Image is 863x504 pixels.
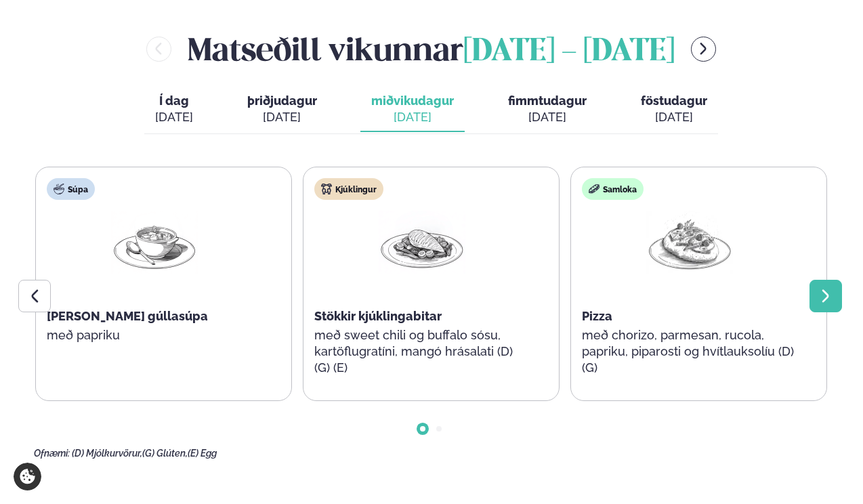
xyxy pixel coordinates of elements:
[691,37,716,62] button: menu-btn-right
[155,109,193,125] div: [DATE]
[142,448,188,459] span: (G) Glúten,
[508,109,587,125] div: [DATE]
[641,93,707,108] span: föstudagur
[582,178,644,200] div: Samloka
[371,93,454,108] span: miðvikudagur
[72,448,142,459] span: (D) Mjólkurvörur,
[582,309,612,323] span: Pizza
[34,448,70,459] span: Ofnæmi:
[236,87,328,132] button: þriðjudagur [DATE]
[314,309,442,323] span: Stökkir kjúklingabitar
[247,109,317,125] div: [DATE]
[420,426,425,432] span: Go to slide 1
[14,463,41,490] a: Cookie settings
[314,178,383,200] div: Kjúklingur
[47,178,95,200] div: Súpa
[379,211,465,274] img: Chicken-breast.png
[47,309,208,323] span: [PERSON_NAME] gúllasúpa
[146,37,171,62] button: menu-btn-left
[54,184,64,194] img: soup.svg
[646,211,733,274] img: Pizza-Bread.png
[314,327,530,376] p: með sweet chili og buffalo sósu, kartöflugratíni, mangó hrásalati (D) (G) (E)
[641,109,707,125] div: [DATE]
[371,109,454,125] div: [DATE]
[582,327,797,376] p: með chorizo, parmesan, rucola, papriku, piparosti og hvítlauksolíu (D) (G)
[321,184,332,194] img: chicken.svg
[247,93,317,108] span: þriðjudagur
[155,93,193,109] span: Í dag
[144,87,204,132] button: Í dag [DATE]
[360,87,465,132] button: miðvikudagur [DATE]
[188,448,217,459] span: (E) Egg
[630,87,718,132] button: föstudagur [DATE]
[47,327,262,343] p: með papriku
[111,211,198,274] img: Soup.png
[508,93,587,108] span: fimmtudagur
[497,87,597,132] button: fimmtudagur [DATE]
[589,184,599,194] img: sandwich-new-16px.svg
[436,426,442,432] span: Go to slide 2
[463,37,675,67] span: [DATE] - [DATE]
[188,27,675,71] h2: Matseðill vikunnar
